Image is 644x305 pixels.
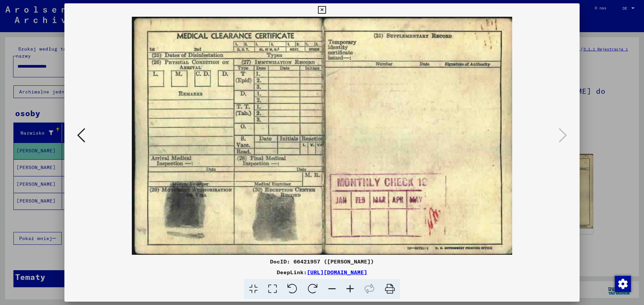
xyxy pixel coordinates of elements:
[270,258,374,265] font: DocID: 66421957 ([PERSON_NAME])
[87,17,557,255] img: 002.jpg
[615,276,631,292] img: Zmiana zgody
[307,269,367,276] a: [URL][DOMAIN_NAME]
[277,269,307,276] font: DeepLink:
